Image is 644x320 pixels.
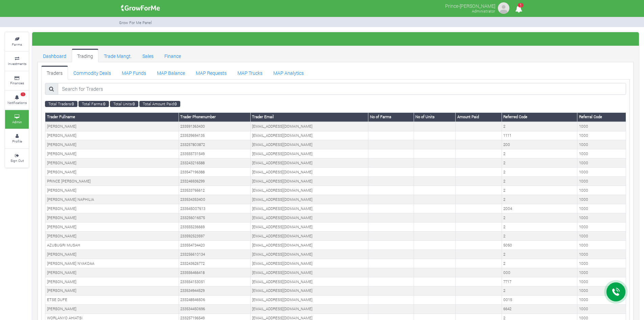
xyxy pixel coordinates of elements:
td: 2 [502,213,577,222]
td: 2 [502,122,577,131]
td: [EMAIL_ADDRESS][DOMAIN_NAME] [250,204,368,213]
td: 1000 [577,241,626,250]
td: [PERSON_NAME] [45,268,179,277]
td: PRINCE [PERSON_NAME] [45,177,179,186]
b: 0 [103,101,106,106]
td: 200 [502,140,577,149]
td: [PERSON_NAME] NYAKOAA [45,259,179,268]
a: MAP Balance [152,66,190,79]
th: Trader Fullname [45,112,179,122]
td: 233256016575 [179,213,250,222]
td: [EMAIL_ADDRESS][DOMAIN_NAME] [250,149,368,158]
a: 1 [512,6,525,13]
td: [EMAIL_ADDRESS][DOMAIN_NAME] [250,177,368,186]
td: [PERSON_NAME] [45,149,179,158]
small: Admin [12,120,22,124]
td: [PERSON_NAME] NAPHILIA [45,195,179,204]
td: [EMAIL_ADDRESS][DOMAIN_NAME] [250,222,368,232]
a: Traders [41,66,68,79]
small: Total Traders: [45,101,77,107]
small: Profile [12,139,22,144]
small: Total Units: [110,101,138,107]
td: [PERSON_NAME] [45,122,179,131]
td: 1000 [577,222,626,232]
td: 233248546506 [179,295,250,304]
td: 233556466418 [179,268,250,277]
td: [PERSON_NAME] [45,168,179,177]
td: 2 [502,168,577,177]
td: 233554153051 [179,277,250,286]
a: 1 Notifications [5,91,29,109]
td: 233534353400 [179,195,250,204]
td: [EMAIL_ADDRESS][DOMAIN_NAME] [250,131,368,140]
td: 233547196388 [179,168,250,177]
th: Trader Email [250,112,368,122]
span: 1 [518,3,524,7]
small: Notifications [7,100,27,105]
td: [PERSON_NAME] [45,277,179,286]
td: 2 [502,259,577,268]
td: [PERSON_NAME] [45,250,179,259]
b: 0 [133,101,135,106]
td: 2 [502,222,577,232]
small: Farms [12,42,22,47]
a: Sign Out [5,149,29,168]
td: [PERSON_NAME] [45,232,179,241]
td: 2 [502,286,577,295]
td: [PERSON_NAME] [45,213,179,222]
td: 233243216588 [179,158,250,168]
td: ETSE DUFE [45,295,179,304]
th: Referral Code [577,112,626,122]
td: 1000 [577,186,626,195]
a: Profile [5,129,29,148]
td: [EMAIL_ADDRESS][DOMAIN_NAME] [250,295,368,304]
td: [PERSON_NAME] [45,140,179,149]
td: [EMAIL_ADDRESS][DOMAIN_NAME] [250,168,368,177]
input: Search for Traders [58,83,626,95]
td: 233533766612 [179,186,250,195]
td: 233539694135 [179,131,250,140]
td: 7717 [502,277,577,286]
a: MAP Funds [116,66,152,79]
td: 2 [502,186,577,195]
span: 1 [21,92,25,97]
small: Administrator [472,8,495,14]
td: [EMAIL_ADDRESS][DOMAIN_NAME] [250,304,368,314]
a: Investments [5,52,29,70]
td: 1000 [577,158,626,168]
td: 2004 [502,204,577,213]
img: growforme image [497,1,510,15]
th: Trader Phonenumber [179,112,250,122]
td: 1000 [577,131,626,140]
td: 1000 [577,149,626,158]
td: 1000 [577,177,626,186]
td: 1000 [577,195,626,204]
td: 233555731549 [179,149,250,158]
td: 233246936299 [179,177,250,186]
th: Amount Paid [456,112,502,122]
td: [EMAIL_ADDRESS][DOMAIN_NAME] [250,158,368,168]
a: Finances [5,71,29,90]
td: [EMAIL_ADDRESS][DOMAIN_NAME] [250,277,368,286]
a: Trade Mangt. [98,49,137,62]
td: [EMAIL_ADDRESS][DOMAIN_NAME] [250,213,368,222]
small: Total Farms: [78,101,109,107]
td: 233243626772 [179,259,250,268]
th: No of Units [414,112,456,122]
td: 1000 [577,140,626,149]
a: Admin [5,110,29,129]
a: Commodity Deals [68,66,116,79]
b: 0 [72,101,74,106]
td: [EMAIL_ADDRESS][DOMAIN_NAME] [250,122,368,131]
td: 233592523597 [179,232,250,241]
td: 233554734420 [179,241,250,250]
td: 233534944529 [179,286,250,295]
td: 2 [502,195,577,204]
td: 1000 [577,304,626,314]
td: 1111 [502,131,577,140]
td: 6642 [502,304,577,314]
small: Finances [10,81,24,85]
td: 0015 [502,295,577,304]
img: growforme image [119,1,162,15]
td: [EMAIL_ADDRESS][DOMAIN_NAME] [250,140,368,149]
